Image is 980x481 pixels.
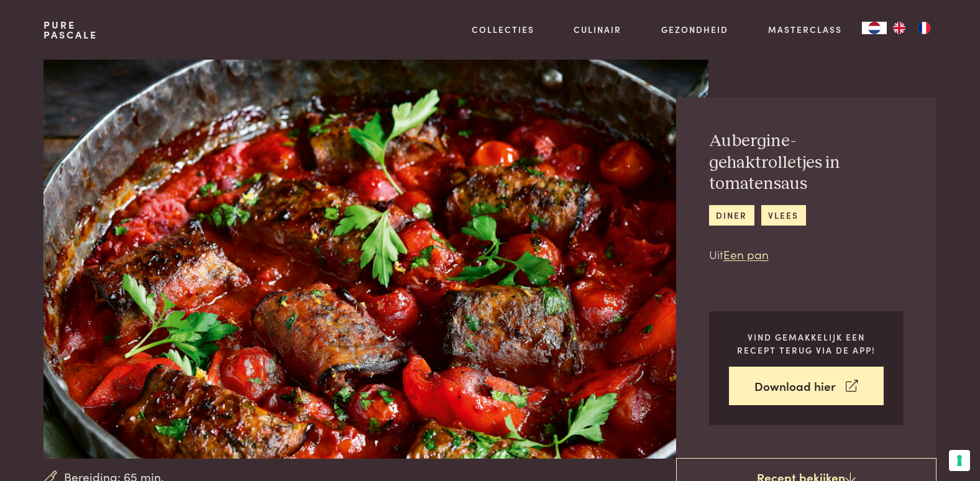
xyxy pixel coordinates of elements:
[729,331,884,356] p: Vind gemakkelijk een recept terug via de app!
[887,22,912,34] a: EN
[862,22,887,34] a: NL
[709,131,904,195] h2: Aubergine-gehaktrolletjes in tomatensaus
[729,367,884,406] a: Download hier
[887,22,936,34] ul: Language list
[912,22,936,34] a: FR
[723,245,769,262] a: Een pan
[709,205,754,226] a: diner
[949,450,970,471] button: Uw voorkeuren voor toestemming voor trackingtechnologieën
[472,23,534,36] a: Collecties
[761,205,806,226] a: vlees
[709,245,904,263] p: Uit
[574,23,621,36] a: Culinair
[862,22,887,34] div: Language
[44,60,708,459] img: Aubergine-gehaktrolletjes in tomatensaus
[862,22,936,34] aside: Language selected: Nederlands
[768,23,842,36] a: Masterclass
[661,23,728,36] a: Gezondheid
[44,20,98,40] a: PurePascale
